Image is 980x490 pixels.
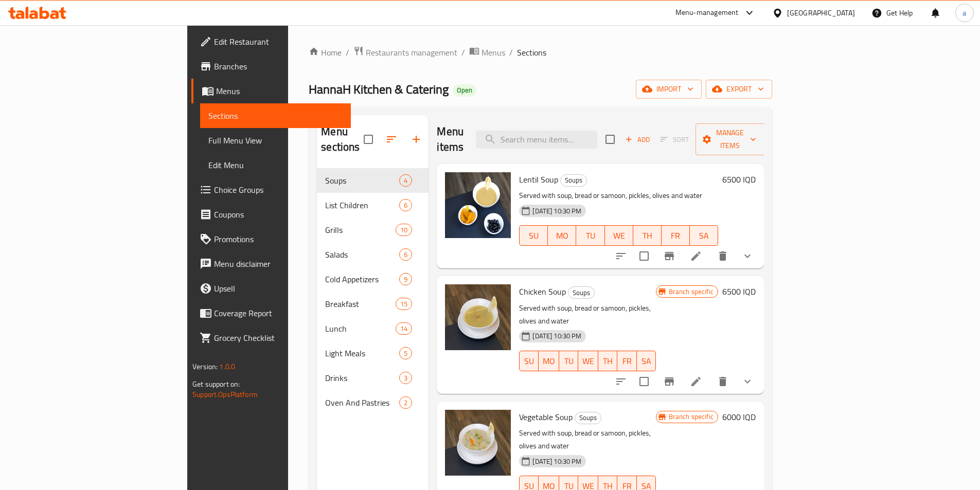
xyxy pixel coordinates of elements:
[192,377,240,391] span: Get support on:
[399,347,412,359] div: items
[576,225,604,246] button: TU
[696,123,764,155] button: Manage items
[710,369,735,394] button: delete
[548,225,576,246] button: MO
[633,245,655,267] span: Select to update
[353,46,457,59] a: Restaurants management
[519,172,558,187] span: Lentil Soup
[214,208,343,221] span: Coupons
[214,258,343,270] span: Menu disclaimer
[400,275,412,284] span: 9
[598,351,617,371] button: TH
[396,298,412,310] div: items
[559,351,578,371] button: TU
[208,110,343,122] span: Sections
[633,371,655,392] span: Select to update
[366,46,457,59] span: Restaurants management
[191,276,351,301] a: Upsell
[665,412,718,422] span: Branch specific
[710,244,735,268] button: delete
[325,273,399,285] div: Cold Appetizers
[621,354,632,369] span: FR
[200,103,351,128] a: Sections
[325,347,399,359] span: Light Meals
[325,224,396,236] span: Grills
[704,126,756,152] span: Manage items
[399,199,412,211] div: items
[528,206,585,216] span: [DATE] 10:30 PM
[575,412,601,424] span: Soups
[396,322,412,335] div: items
[665,287,718,297] span: Branch specific
[396,324,412,334] span: 14
[191,202,351,227] a: Coupons
[575,412,601,424] div: Soups
[317,390,429,415] div: Oven And Pastries2
[568,287,594,299] span: Soups
[317,193,429,217] div: List Children6
[637,228,657,243] span: TH
[317,316,429,341] div: Lunch14
[690,225,718,246] button: SA
[191,29,351,54] a: Edit Restaurant
[317,242,429,267] div: Salads6
[675,7,739,19] div: Menu-management
[400,176,412,186] span: 4
[637,351,656,371] button: SA
[192,388,258,401] a: Support.OpsPlatform
[317,164,429,419] nav: Menu sections
[963,7,966,19] span: a
[325,322,396,335] span: Lunch
[568,286,595,299] div: Soups
[325,372,399,384] span: Drinks
[563,354,574,369] span: TU
[519,284,566,299] span: Chicken Soup
[445,172,511,238] img: Lentil Soup
[317,292,429,316] div: Breakfast15
[399,174,412,187] div: items
[309,46,772,59] nav: breadcrumb
[208,134,343,147] span: Full Menu View
[609,244,633,268] button: sort-choices
[552,228,572,243] span: MO
[524,228,544,243] span: SU
[517,46,546,59] span: Sections
[666,228,686,243] span: FR
[453,86,476,95] span: Open
[461,46,465,59] li: /
[735,244,760,268] button: show more
[325,298,396,310] span: Breakfast
[599,129,621,150] span: Select section
[657,369,682,394] button: Branch-specific-item
[200,153,351,177] a: Edit Menu
[741,250,754,262] svg: Show Choices
[662,225,690,246] button: FR
[469,46,505,59] a: Menus
[399,372,412,384] div: items
[396,225,412,235] span: 10
[476,131,597,149] input: search
[722,410,756,424] h6: 6000 IQD
[519,189,718,202] p: Served with soup, bread or samoon, pickles, olives and water
[191,227,351,251] a: Promotions
[482,46,505,59] span: Menus
[325,174,399,187] span: Soups
[580,228,600,243] span: TU
[519,427,655,452] p: Served with soup, bread or samoon, pickles, olives and water
[325,199,399,211] span: List Children
[690,375,702,388] a: Edit menu item
[621,132,654,148] span: Add item
[317,267,429,292] div: Cold Appetizers9
[445,284,511,350] img: Chicken Soup
[200,128,351,153] a: Full Menu View
[214,35,343,48] span: Edit Restaurant
[528,331,585,341] span: [DATE] 10:30 PM
[706,80,772,99] button: export
[636,80,702,99] button: import
[191,301,351,325] a: Coverage Report
[325,248,399,261] span: Salads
